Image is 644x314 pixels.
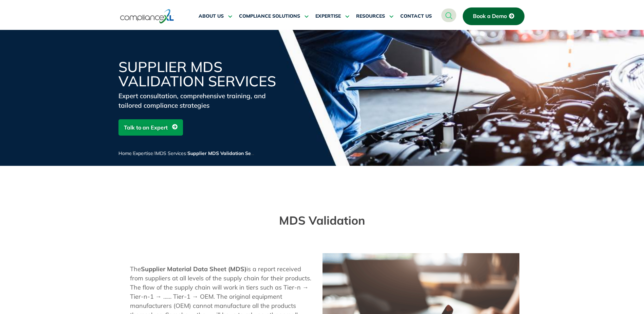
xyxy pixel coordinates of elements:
[315,13,341,19] span: EXPERTISE
[463,7,525,25] a: Book a Demo
[118,119,183,136] a: Talk to an Expert
[141,265,246,273] strong: Supplier Material Data Sheet (MDS)
[356,13,385,19] span: RESOURCES
[400,13,432,19] span: CONTACT US
[118,60,281,88] h1: Supplier MDS Validation Services
[154,150,186,156] a: IMDS Services
[239,13,300,19] span: COMPLIANCE SOLUTIONS
[473,13,507,19] span: Book a Demo
[315,8,349,24] a: EXPERTISE
[239,8,309,24] a: COMPLIANCE SOLUTIONS
[120,8,174,24] img: logo-one.svg
[118,91,281,110] div: Expert consultation, comprehensive training, and tailored compliance strategies
[400,8,432,24] a: CONTACT US
[187,150,264,156] span: Supplier MDS Validation Services
[441,8,456,22] a: navsearch-button
[118,150,264,156] span: / / /
[133,150,153,156] a: Expertise
[124,121,168,134] span: Talk to an Expert
[118,150,132,156] a: Home
[356,8,393,24] a: RESOURCES
[199,8,232,24] a: ABOUT US
[129,213,516,228] h2: MDS Validation
[199,13,224,19] span: ABOUT US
